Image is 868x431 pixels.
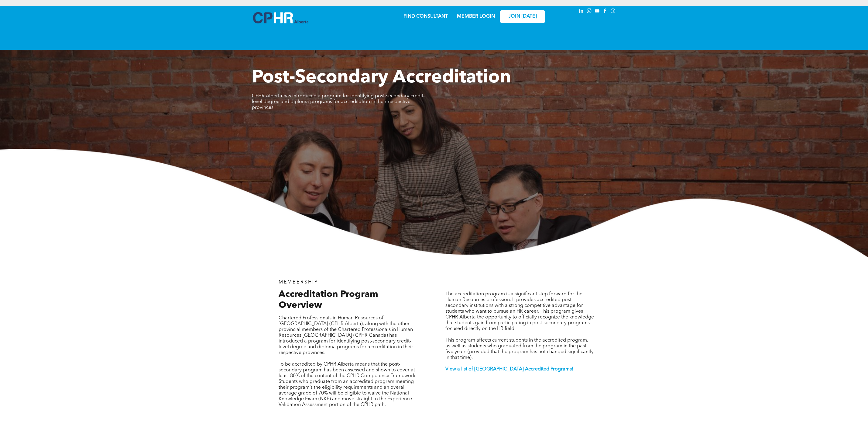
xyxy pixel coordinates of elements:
span: Post-Secondary Accreditation [252,69,511,87]
span: CPHR Alberta has introduced a program for identifying post-secondary credit-level degree and dipl... [252,94,425,110]
span: The accreditation program is a significant step forward for the Human Resources profession. It pr... [445,292,594,331]
span: MEMBERSHIP [279,280,318,285]
a: linkedin [578,8,585,16]
a: youtube [594,8,601,16]
span: JOIN [DATE] [508,14,537,19]
span: This program affects current students in the accredited program, as well as students who graduate... [445,338,594,360]
a: Social network [610,8,616,16]
img: A blue and white logo for cp alberta [253,12,308,23]
a: MEMBER LOGIN [457,14,495,19]
span: Accreditation Program Overview [279,290,378,310]
span: Chartered Professionals in Human Resources of [GEOGRAPHIC_DATA] (CPHR Alberta), along with the ot... [279,316,413,355]
a: JOIN [DATE] [500,10,545,23]
a: FIND CONSULTANT [403,14,448,19]
a: facebook [602,8,609,16]
a: View a list of [GEOGRAPHIC_DATA] Accredited Programs! [445,367,573,372]
span: To be accredited by CPHR Alberta means that the post-secondary program has been assessed and show... [279,362,417,407]
a: instagram [586,8,593,16]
